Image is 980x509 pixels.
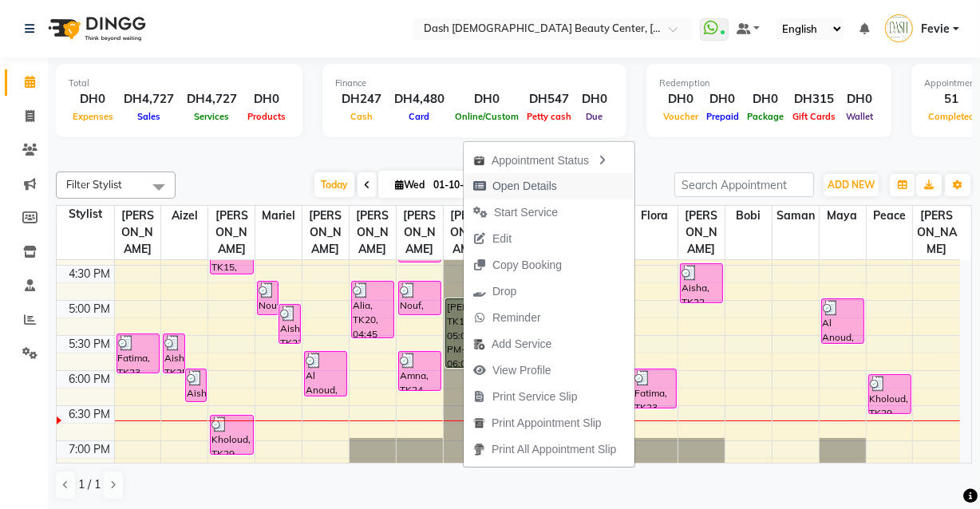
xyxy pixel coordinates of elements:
[788,111,840,122] span: Gift Cards
[399,352,441,390] div: Amna, TK24, 05:45 PM-06:20 PM, Basic Pedicure
[451,90,523,109] div: DH0
[115,206,161,259] span: [PERSON_NAME]
[924,111,978,122] span: Completed
[180,90,243,109] div: DH4,727
[674,172,814,197] input: Search Appointment
[352,282,393,337] div: Alia, TK20, 04:45 PM-05:35 PM, Additional Hair Spa (DH75),Histemo Scalp Therapy Treatment (DH350)
[659,90,702,109] div: DH0
[243,111,290,122] span: Products
[211,416,252,454] div: Kholoud, TK29, 06:40 PM-07:15 PM, Basic Manicure (DH65)
[405,111,434,122] span: Card
[399,282,441,314] div: Nouf, TK19, 04:45 PM-05:15 PM, Full Back Wax
[66,371,114,388] div: 6:00 PM
[133,111,164,122] span: Sales
[69,77,290,90] div: Total
[492,362,551,379] span: View Profile
[451,111,523,122] span: Online/Custom
[66,336,114,353] div: 5:30 PM
[186,369,206,401] div: Aisha, TK27, 06:00 PM-06:30 PM, [GEOGRAPHIC_DATA] only roots apply
[302,206,349,259] span: [PERSON_NAME]
[681,264,722,302] div: Aisha, TK22, 04:30 PM-05:05 PM, Blowdry Short Hair Under Shoulder (DH90)
[659,111,702,122] span: Voucher
[258,282,278,314] div: Nouf, TK19, 04:45 PM-05:15 PM, Haircut with style
[869,375,911,413] div: Kholoud, TK29, 06:05 PM-06:40 PM, Basic Pedicure (DH75)
[117,90,180,109] div: DH4,727
[388,90,451,109] div: DH4,480
[773,206,819,226] span: Saman
[66,178,122,191] span: Filter Stylist
[117,334,159,373] div: Fatima, TK23, 05:30 PM-06:05 PM, Basic Manicure
[69,90,117,109] div: DH0
[78,476,101,493] span: 1 / 1
[743,111,788,122] span: Package
[492,231,512,247] span: Edit
[446,299,466,367] div: [PERSON_NAME], TK18, 05:00 PM-06:00 PM, Relaxing Massage 60 mins
[397,206,443,259] span: [PERSON_NAME]
[492,389,578,405] span: Print Service Slip
[335,90,388,109] div: DH247
[634,369,675,408] div: Fatima, TK23, 06:00 PM-06:35 PM, Basic Pedicure
[492,336,551,353] span: Add Service
[429,173,508,197] input: 2025-10-01
[828,179,875,191] span: ADD NEW
[66,441,114,458] div: 7:00 PM
[842,111,877,122] span: Wallet
[473,444,485,456] img: printall.png
[164,334,184,373] div: Aisha, TK25, 05:30 PM-06:05 PM, Blowdry Long Hair Till Midback
[492,257,562,274] span: Copy Booking
[66,406,114,423] div: 6:30 PM
[350,206,396,259] span: [PERSON_NAME]
[885,14,913,42] img: Fevie
[41,6,150,51] img: logo
[702,90,743,109] div: DH0
[924,90,978,109] div: 51
[702,111,743,122] span: Prepaid
[523,90,575,109] div: DH547
[464,146,634,173] div: Appointment Status
[66,266,114,282] div: 4:30 PM
[473,338,485,350] img: add-service.png
[314,172,354,197] span: Today
[391,179,429,191] span: Wed
[57,206,114,223] div: Stylist
[840,90,879,109] div: DH0
[335,77,614,90] div: Finance
[346,111,377,122] span: Cash
[822,299,863,343] div: Al Anoud, TK21, 05:00 PM-05:40 PM, Essential Manicure
[66,301,114,318] div: 5:00 PM
[867,206,913,226] span: Peace
[523,111,575,122] span: Petty cash
[743,90,788,109] div: DH0
[208,206,255,259] span: [PERSON_NAME]
[678,206,725,259] span: [PERSON_NAME]
[494,204,558,221] span: Start Service
[473,155,485,167] img: apt_status.png
[824,174,879,196] button: ADD NEW
[725,206,772,226] span: Bobi
[255,206,302,226] span: Mariel
[161,206,207,226] span: Aizel
[788,90,840,109] div: DH315
[191,111,234,122] span: Services
[279,305,299,343] div: Aisha, TK22, 05:05 PM-05:40 PM, Hair Color - Majirel Roots (DH200)
[69,111,117,122] span: Expenses
[492,310,541,326] span: Reminder
[659,77,879,90] div: Redemption
[492,178,557,195] span: Open Details
[305,352,346,396] div: Al Anoud, TK21, 05:45 PM-06:25 PM, Essential Pedicure
[820,206,866,226] span: Maya
[631,206,678,226] span: Flora
[575,90,614,109] div: DH0
[243,90,290,109] div: DH0
[492,415,602,432] span: Print Appointment Slip
[473,417,485,429] img: printapt.png
[913,206,960,259] span: [PERSON_NAME]
[583,111,607,122] span: Due
[492,283,516,300] span: Drop
[921,21,950,37] span: Fevie
[492,441,616,458] span: Print All Appointment Slip
[444,206,490,259] span: [PERSON_NAME]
